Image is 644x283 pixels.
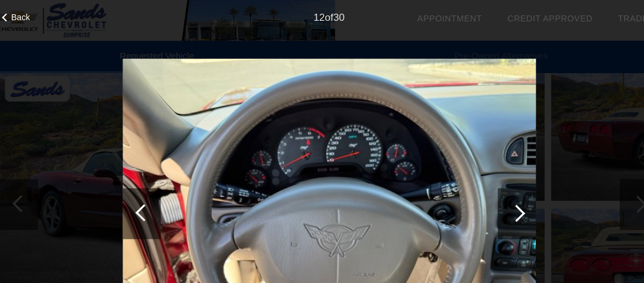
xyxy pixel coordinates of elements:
span: 12 [307,11,318,21]
a: Credit Approved [489,13,568,22]
span: Back [25,12,43,21]
span: 30 [326,11,337,21]
a: Appointment [404,13,465,22]
a: Trade-In [592,13,632,22]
